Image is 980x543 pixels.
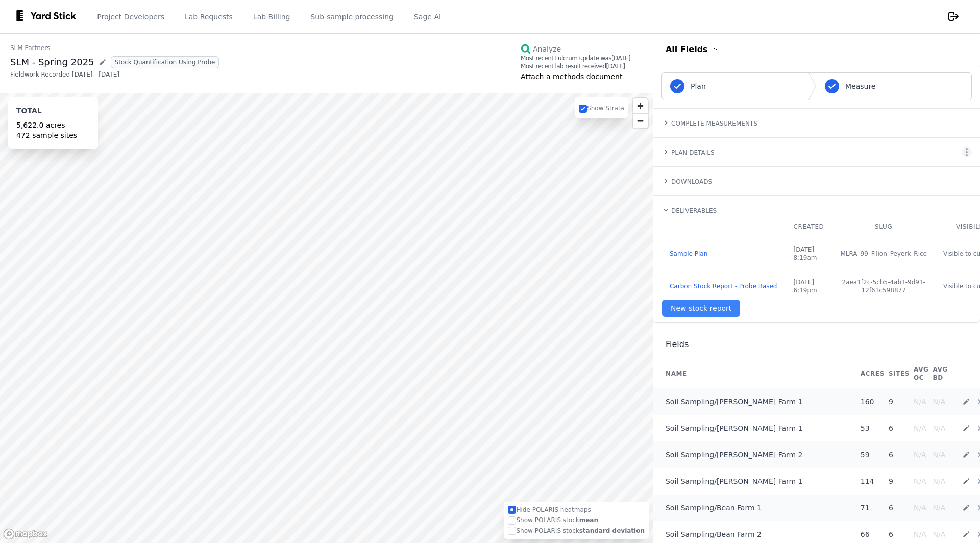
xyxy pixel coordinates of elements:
[670,283,777,290] a: Carbon Stock Report - Probe Based
[579,527,645,534] strong: standard deviation
[793,279,817,294] time: August 6, 2025 at 6:19pm EDT
[914,450,928,460] div: N/A
[579,105,587,113] input: Show Strata
[691,81,706,91] span: Plan
[670,250,707,257] a: Sample Plan
[887,415,912,441] td: 6
[111,56,219,68] span: Stock Quantification Using Probe
[521,44,630,54] a: Analyze
[887,468,912,495] td: 9
[16,106,90,120] div: Total
[666,529,762,539] a: Soil Sampling/Bean Farm 2
[914,397,928,407] div: N/A
[666,476,803,486] a: Soil Sampling/[PERSON_NAME] Farm 1
[785,216,832,237] th: Created
[914,529,928,539] div: N/A
[912,359,930,388] th: Avg OC
[16,10,83,22] img: yardstick-logo-black-spacing-9a7e0c0e877e5437aacfee01d730c81d.svg
[661,175,972,187] summary: Downloads
[859,388,887,415] td: 160
[666,423,803,433] a: Soil Sampling/[PERSON_NAME] Farm 1
[611,55,630,62] time: July 3, 2025 at 2:46pm EDT
[661,204,972,216] summary: Deliverables
[933,503,947,513] div: N/A
[832,270,935,303] td: 2aea1f2c-5cb5-4ab1-9d91-12f61c598877
[671,207,717,214] h4: Deliverables
[661,146,972,158] summary: Plan Details
[606,63,625,70] time: July 12, 2025 at 12:00am EDT
[933,529,947,539] div: N/A
[793,246,817,261] time: March 21, 2025 at 8:19am EDT
[887,388,912,415] td: 9
[99,58,107,66] a: Edit project name
[859,359,887,388] th: Acres
[859,441,887,468] td: 59
[10,70,219,79] div: Fieldwork Recorded [DATE] - [DATE]
[521,62,630,70] div: Most recent lab result received
[859,468,887,495] td: 114
[633,113,648,128] button: Zoom out
[661,72,972,100] nav: Progress
[914,476,928,486] div: N/A
[914,503,928,513] div: N/A
[832,237,935,270] td: MLRA_99_Filion_Peyerk_Rice
[933,476,947,486] div: N/A
[633,98,648,113] button: Zoom in
[579,105,624,112] label: Show Strata
[666,450,803,460] a: Soil Sampling/[PERSON_NAME] Farm 2
[845,81,876,91] span: Measure
[933,450,947,460] div: N/A
[859,495,887,521] td: 71
[887,441,912,468] td: 6
[508,506,645,514] label: Hide POLARIS heatmaps
[16,130,90,140] div: 472 sample sites
[521,54,630,62] div: Most recent Fulcrum update was
[10,44,219,52] a: SLM Partners
[579,516,598,524] strong: mean
[671,120,757,127] h4: Complete Measurements
[887,359,912,388] th: Sites
[666,397,803,407] a: Soil Sampling/[PERSON_NAME] Farm 1
[508,516,516,525] input: Show POLARIS stockmean
[671,149,714,156] h4: Plan Details
[933,423,947,433] div: N/A
[666,503,762,513] a: Soil Sampling/Bean Farm 1
[508,527,645,535] label: Show POLARIS stock
[662,300,740,317] a: New stock report
[508,527,516,535] input: Show POLARIS stockstandard deviation
[664,40,723,58] a: All Fields
[914,423,928,433] div: N/A
[3,528,48,540] a: Mapbox logo
[508,506,516,514] input: Hide POLARIS heatmaps
[832,216,935,237] th: Slug
[930,359,949,388] th: Avg BD
[10,56,219,68] div: SLM - Spring 2025
[887,495,912,521] td: 6
[933,397,947,407] div: N/A
[661,117,972,129] summary: Complete Measurements
[671,178,712,185] h4: Downloads
[521,72,622,81] span: Attach a methods document
[653,359,859,388] th: Name
[508,516,645,525] label: Show POLARIS stock
[531,44,561,54] div: Analyze
[666,338,689,351] h3: Fields
[859,415,887,441] td: 53
[16,120,90,130] div: 5,622.0 acres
